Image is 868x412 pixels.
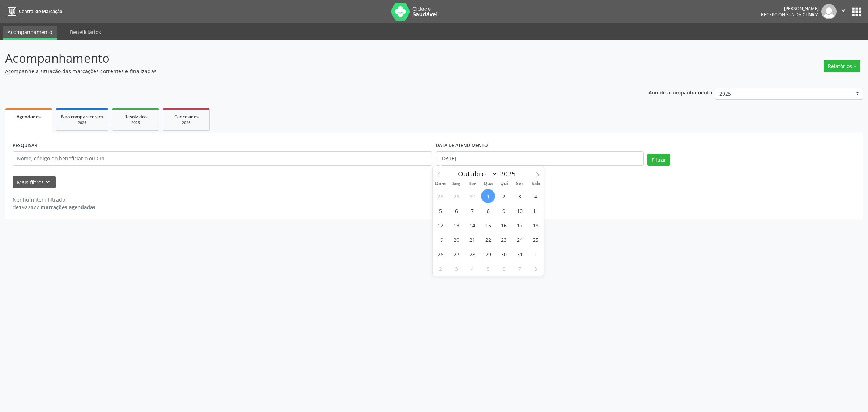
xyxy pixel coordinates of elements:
span: Novembro 1, 2025 [529,247,543,261]
span: Outubro 4, 2025 [529,189,543,203]
span: Novembro 2, 2025 [433,261,447,276]
span: Novembro 8, 2025 [529,261,543,276]
span: Outubro 10, 2025 [513,203,527,218]
span: Outubro 28, 2025 [465,247,479,261]
span: Outubro 30, 2025 [497,247,511,261]
span: Outubro 29, 2025 [481,247,495,261]
input: Year [498,169,522,178]
span: Outubro 6, 2025 [449,203,463,218]
span: Setembro 30, 2025 [465,189,479,203]
span: Não compareceram [61,114,103,120]
span: Sáb [528,181,544,186]
span: Agendados [17,114,41,120]
span: Outubro 9, 2025 [497,203,511,218]
div: 2025 [168,120,204,126]
span: Outubro 26, 2025 [433,247,447,261]
span: Resolvidos [124,114,147,120]
label: PESQUISAR [13,140,37,151]
span: Outubro 19, 2025 [433,232,447,247]
span: Outubro 20, 2025 [449,232,463,247]
span: Novembro 6, 2025 [497,261,511,276]
span: Outubro 22, 2025 [481,232,495,247]
div: 2025 [118,120,154,126]
span: Novembro 3, 2025 [449,261,463,276]
span: Central de Marcação [19,8,62,14]
span: Outubro 21, 2025 [465,232,479,247]
input: Nome, código do beneficiário ou CPF [13,151,432,166]
span: Novembro 4, 2025 [465,261,479,276]
span: Outubro 13, 2025 [449,218,463,232]
p: Acompanhe a situação das marcações correntes e finalizadas [5,67,605,75]
span: Setembro 28, 2025 [433,189,447,203]
i: keyboard_arrow_down [44,178,52,186]
span: Outubro 23, 2025 [497,232,511,247]
input: Selecione um intervalo [436,151,644,166]
span: Outubro 27, 2025 [449,247,463,261]
span: Cancelados [174,114,199,120]
button: Mais filtroskeyboard_arrow_down [13,176,56,189]
button: apps [850,5,863,18]
div: de [13,203,95,211]
span: Outubro 8, 2025 [481,203,495,218]
label: DATA DE ATENDIMENTO [436,140,488,151]
span: Seg [448,181,464,186]
span: Outubro 14, 2025 [465,218,479,232]
span: Outubro 3, 2025 [513,189,527,203]
i:  [839,7,847,14]
a: Beneficiários [65,26,106,38]
button:  [837,4,850,19]
strong: 1927122 marcações agendadas [19,204,95,211]
span: Qua [480,181,496,186]
span: Qui [496,181,512,186]
span: Ter [464,181,480,186]
p: Ano de acompanhamento [648,88,712,97]
span: Outubro 1, 2025 [481,189,495,203]
div: 2025 [61,120,103,126]
span: Outubro 16, 2025 [497,218,511,232]
a: Central de Marcação [5,5,62,17]
p: Acompanhamento [5,49,605,67]
img: img [821,4,837,19]
a: Acompanhamento [3,26,57,40]
span: Novembro 7, 2025 [513,261,527,276]
span: Outubro 15, 2025 [481,218,495,232]
span: Outubro 18, 2025 [529,218,543,232]
span: Novembro 5, 2025 [481,261,495,276]
span: Outubro 11, 2025 [529,203,543,218]
span: Outubro 17, 2025 [513,218,527,232]
span: Setembro 29, 2025 [449,189,463,203]
span: Outubro 7, 2025 [465,203,479,218]
button: Filtrar [647,154,670,166]
div: Nenhum item filtrado [13,196,95,203]
span: Outubro 2, 2025 [497,189,511,203]
span: Recepcionista da clínica [761,12,819,18]
span: Sex [512,181,528,186]
span: Outubro 24, 2025 [513,232,527,247]
span: Outubro 12, 2025 [433,218,447,232]
span: Dom [433,181,448,186]
span: Outubro 25, 2025 [529,232,543,247]
div: [PERSON_NAME] [761,5,819,12]
button: Relatórios [824,60,860,72]
span: Outubro 31, 2025 [513,247,527,261]
select: Month [455,169,498,179]
span: Outubro 5, 2025 [433,203,447,218]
